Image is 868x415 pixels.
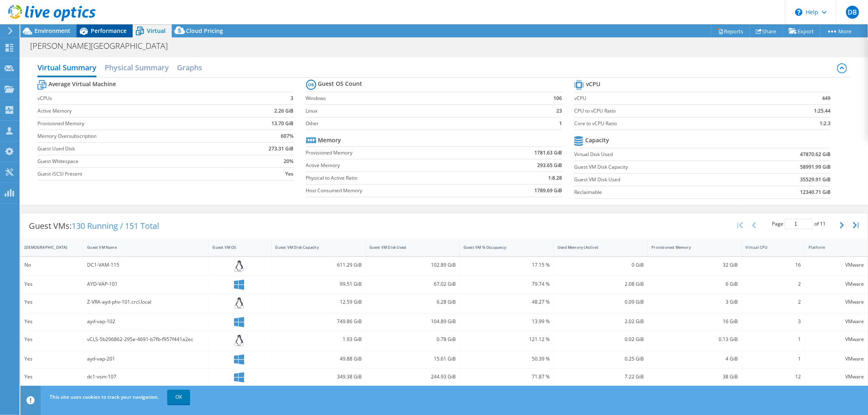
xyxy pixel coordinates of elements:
[464,298,550,306] div: 48.27 %
[370,354,456,363] div: 15.61 GiB
[147,27,166,35] span: Virtual
[746,298,801,306] div: 2
[87,245,195,250] div: Guest VM Name
[800,150,831,159] b: 47870.62 GiB
[558,317,644,326] div: 2.02 GiB
[370,261,456,269] div: 102.89 GiB
[822,94,831,102] b: 449
[286,170,294,178] b: Yes
[534,187,562,195] b: 1789.69 GiB
[809,280,864,289] div: VMware
[772,219,826,229] span: Page of
[272,120,294,128] b: 13.70 GiB
[37,120,232,128] label: Provisioned Memory
[809,261,864,269] div: VMware
[24,317,79,326] div: Yes
[87,280,205,289] div: AYD-VAP-101
[548,174,562,182] b: 1:8.28
[746,280,801,289] div: 2
[24,335,79,344] div: Yes
[37,94,232,102] label: vCPUs
[464,372,550,381] div: 71.87 %
[746,261,801,269] div: 16
[24,372,79,381] div: Yes
[652,280,738,289] div: 6 GiB
[37,145,232,153] label: Guest Used Disk
[746,372,801,381] div: 12
[21,213,167,239] div: Guest VMs:
[275,261,362,269] div: 611.29 GiB
[652,372,738,381] div: 38 GiB
[800,163,831,171] b: 58991.99 GiB
[785,219,813,229] input: jump to page
[574,107,763,115] label: CPU to vCPU Ratio
[24,245,70,250] div: [DEMOGRAPHIC_DATA]
[464,245,540,250] div: Guest VM % Occupancy
[652,298,738,306] div: 3 GiB
[800,176,831,184] b: 35529.91 GiB
[652,317,738,326] div: 16 GiB
[746,335,801,344] div: 1
[820,220,826,227] span: 11
[269,145,294,153] b: 273.31 GiB
[275,280,362,289] div: 99.51 GiB
[87,317,205,326] div: ayd-vap-102
[574,150,742,159] label: Virtual Disk Used
[820,120,831,128] b: 1:2.3
[37,157,232,165] label: Guest Whitespace
[318,80,363,88] b: Guest OS Count
[318,136,341,144] b: Memory
[275,245,352,250] div: Guest VM Disk Capacity
[212,245,258,250] div: Guest VM OS
[559,120,562,128] b: 1
[652,261,738,269] div: 32 GiB
[24,261,79,269] div: No
[652,245,728,250] div: Provisioned Memory
[809,245,854,250] div: Platform
[306,120,529,128] label: Other
[306,94,529,102] label: Windows
[87,298,205,306] div: Z-VRA-ayd-phv-101.crcl.local
[464,317,550,326] div: 13.99 %
[574,176,742,184] label: Guest VM Disk Used
[284,157,294,165] b: 20%
[574,188,742,196] label: Reclaimable
[814,107,831,115] b: 1:25.44
[558,335,644,344] div: 0.02 GiB
[370,280,456,289] div: 67.02 GiB
[87,335,205,344] div: vCLS-5b296862-295e-4691-b7fb-f957f441a2ec
[652,335,738,344] div: 0.13 GiB
[306,161,482,169] label: Active Memory
[574,120,763,128] label: Core to vCPU Ratio
[558,280,644,289] div: 2.08 GiB
[275,298,362,306] div: 12.59 GiB
[746,354,801,363] div: 1
[281,132,294,140] b: 607%
[24,354,79,363] div: Yes
[746,317,801,326] div: 3
[809,354,864,363] div: VMware
[37,132,232,140] label: Memory Oversubscription
[370,372,456,381] div: 244.93 GiB
[306,149,482,157] label: Provisioned Memory
[537,161,562,169] b: 293.65 GiB
[750,25,783,37] a: Share
[275,317,362,326] div: 749.86 GiB
[553,94,562,102] b: 106
[809,335,864,344] div: VMware
[558,354,644,363] div: 0.25 GiB
[48,80,116,88] b: Average Virtual Machine
[795,9,802,16] svg: \n
[574,163,742,171] label: Guest VM Disk Capacity
[534,149,562,157] b: 1781.63 GiB
[558,245,634,250] div: Used Memory (Active)
[558,298,644,306] div: 0.09 GiB
[652,354,738,363] div: 4 GiB
[558,261,644,269] div: 0 GiB
[50,393,159,400] span: This site uses cookies to track your navigation.
[87,372,205,381] div: dc1-vsm-107
[558,372,644,381] div: 7.22 GiB
[370,317,456,326] div: 104.89 GiB
[91,27,127,35] span: Performance
[306,174,482,182] label: Physical to Active Ratio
